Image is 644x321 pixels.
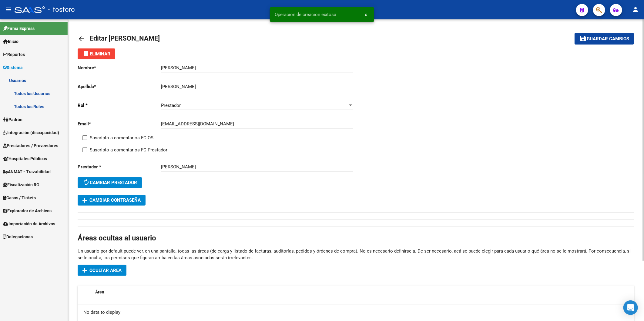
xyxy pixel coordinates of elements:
span: Cambiar Contraseña [82,197,141,203]
span: Eliminar [82,51,110,57]
span: Padrón [3,116,22,123]
span: Cambiar prestador [82,180,137,185]
span: Explorador de Archivos [3,207,52,214]
span: Inicio [3,38,18,45]
div: No data to display [78,305,634,320]
h1: Áreas ocultas al usuario [78,233,634,243]
span: Delegaciones [3,233,33,240]
p: Email [78,121,161,127]
mat-icon: person [632,6,639,13]
span: Hospitales Públicos [3,155,47,162]
span: Fiscalización RG [3,181,39,188]
span: Casos / Tickets [3,194,36,201]
mat-icon: arrow_back [78,35,85,42]
span: - fosforo [48,3,75,16]
mat-icon: autorenew [82,179,90,186]
p: Un usuario por default puede ver, en una pantalla, todas las áreas (de carga y listado de factura... [78,248,634,261]
mat-icon: add [81,267,88,274]
button: Ocultar área [78,265,126,276]
p: Rol * [78,102,161,109]
p: Nombre [78,65,161,71]
span: Importación de Archivos [3,220,55,227]
span: Prestadores / Proveedores [3,142,58,149]
span: Editar [PERSON_NAME] [90,35,160,42]
span: Prestador [161,103,181,108]
button: x [360,9,372,20]
span: Operación de creación exitosa [275,12,336,18]
button: Cambiar Contraseña [78,195,146,206]
span: Área [95,290,104,294]
p: Apellido [78,83,161,90]
button: Guardar cambios [575,33,634,44]
mat-icon: save [579,35,587,42]
mat-icon: menu [5,6,12,13]
span: Integración (discapacidad) [3,129,59,136]
p: Prestador * [78,164,161,170]
div: Open Intercom Messenger [623,300,638,315]
span: Suscripto a comentarios FC Prestador [90,146,167,154]
datatable-header-cell: Área [93,286,629,299]
button: Cambiar prestador [78,177,142,188]
span: Suscripto a comentarios FC OS [90,134,153,141]
span: ANMAT - Trazabilidad [3,168,51,175]
span: Guardar cambios [587,36,629,42]
span: x [365,12,367,17]
span: Reportes [3,51,25,58]
mat-icon: delete [82,50,90,57]
button: Eliminar [78,48,115,59]
span: Ocultar área [89,268,122,273]
mat-icon: add [81,197,88,204]
span: Sistema [3,64,23,71]
span: Firma Express [3,25,35,32]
